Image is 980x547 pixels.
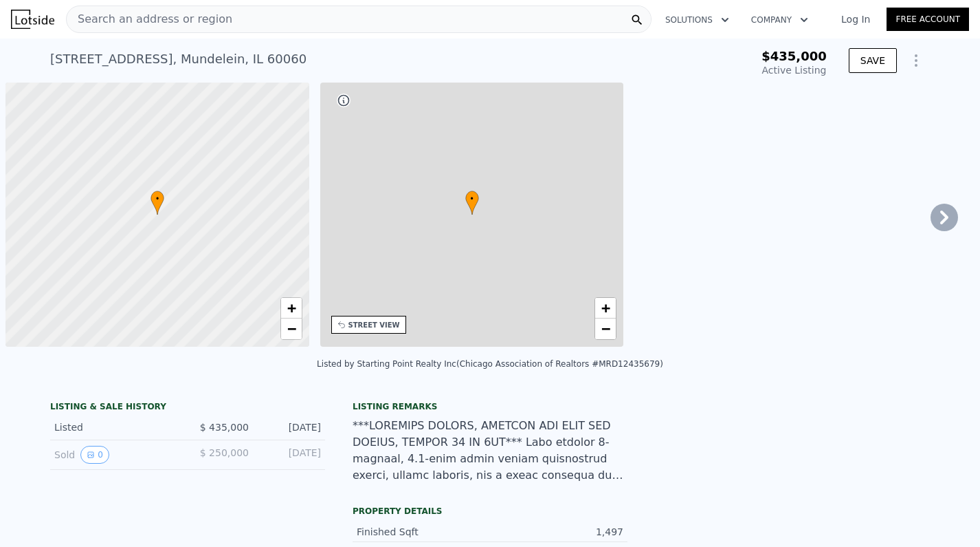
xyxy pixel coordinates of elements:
[887,8,969,31] a: Free Account
[50,401,325,415] div: LISTING & SALE HISTORY
[200,422,249,433] span: $ 435,000
[465,193,479,205] span: •
[357,525,490,539] div: Finished Sqft
[281,319,302,339] a: Zoom out
[595,298,616,319] a: Zoom in
[80,446,109,464] button: View historical data
[761,49,827,63] span: $435,000
[200,447,249,458] span: $ 250,000
[353,506,627,517] div: Property details
[287,320,296,337] span: −
[54,420,177,434] div: Listed
[11,10,54,29] img: Lotside
[654,8,740,32] button: Solutions
[353,418,627,484] div: ***LOREMIPS DOLORS, AMETCON ADI ELIT SED DOEIUS, TEMPOR 34 IN 6UT*** Labo etdolor 8-magnaal, 4.1-...
[849,48,897,73] button: SAVE
[54,446,177,464] div: Sold
[281,298,302,319] a: Zoom in
[490,525,623,539] div: 1,497
[465,191,479,215] div: •
[317,359,663,369] div: Listed by Starting Point Realty Inc (Chicago Association of Realtors #MRD12435679)
[902,47,930,74] button: Show Options
[50,50,307,69] div: [STREET_ADDRESS] , Mundelein , IL 60060
[260,446,321,464] div: [DATE]
[595,319,616,339] a: Zoom out
[740,8,819,32] button: Company
[348,320,400,330] div: STREET VIEW
[762,65,827,76] span: Active Listing
[353,401,627,412] div: Listing remarks
[601,299,610,317] span: +
[287,299,296,317] span: +
[601,320,610,337] span: −
[825,12,887,26] a: Log In
[151,193,164,205] span: •
[67,11,232,28] span: Search an address or region
[260,420,321,434] div: [DATE]
[151,191,164,215] div: •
